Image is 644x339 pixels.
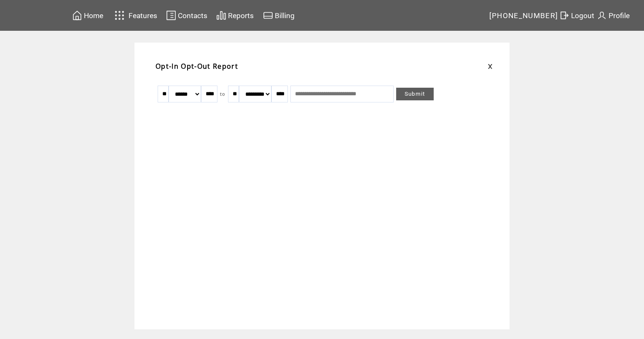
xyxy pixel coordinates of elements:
img: exit.svg [559,10,569,21]
span: Home [84,11,103,20]
span: to [220,91,225,97]
a: Submit [396,88,434,100]
a: Home [71,9,105,22]
span: Contacts [178,11,207,20]
img: home.svg [72,10,82,21]
a: Reports [215,9,255,22]
span: Logout [571,11,594,20]
a: Contacts [165,9,209,22]
img: creidtcard.svg [263,10,273,21]
img: profile.svg [597,10,607,21]
img: features.svg [112,8,127,22]
img: contacts.svg [166,10,176,21]
span: [PHONE_NUMBER] [489,11,558,20]
span: Opt-In Opt-Out Report [156,62,238,71]
a: Logout [558,9,596,22]
a: Features [111,7,158,24]
span: Features [129,11,157,20]
span: Reports [228,11,254,20]
span: Profile [609,11,630,20]
img: chart.svg [216,10,226,21]
a: Billing [262,9,296,22]
span: Billing [275,11,295,20]
a: Profile [596,9,631,22]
